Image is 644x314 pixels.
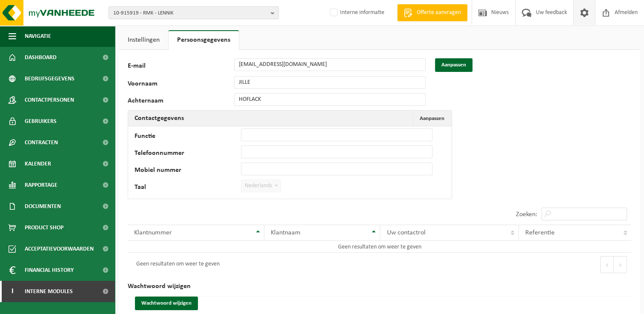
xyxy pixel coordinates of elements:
[25,238,94,260] span: Acceptatievoorwaarden
[128,63,234,72] label: E-mail
[9,281,16,302] span: I
[614,256,627,273] button: Next
[128,97,234,106] label: Achternaam
[420,116,444,121] span: Aanpassen
[128,111,190,126] h2: Contactgegevens
[328,6,384,19] label: Interne informatie
[525,229,555,236] span: Referentie
[271,229,301,236] span: Klantnaam
[241,180,281,192] span: Nederlands
[128,80,234,89] label: Voornaam
[25,260,74,281] span: Financial History
[516,211,537,218] label: Zoeken:
[119,30,168,50] a: Instellingen
[135,297,198,310] button: Wachtwoord wijzigen
[128,277,631,297] h2: Wachtwoord wijzigen
[600,256,614,273] button: Previous
[413,111,451,126] button: Aanpassen
[25,47,57,68] span: Dashboard
[397,4,467,21] a: Offerte aanvragen
[25,68,74,89] span: Bedrijfsgegevens
[234,58,426,71] input: E-mail
[25,132,58,153] span: Contracten
[134,229,172,236] span: Klantnummer
[169,30,239,50] a: Persoonsgegevens
[25,174,57,196] span: Rapportage
[25,217,63,238] span: Product Shop
[109,6,279,19] button: 10-915919 - RMK - LENNIK
[415,9,463,17] span: Offerte aanvragen
[25,26,51,47] span: Navigatie
[128,241,631,253] td: Geen resultaten om weer te geven
[25,111,57,132] span: Gebruikers
[135,184,241,192] label: Taal
[135,167,241,175] label: Mobiel nummer
[25,196,61,217] span: Documenten
[25,89,74,111] span: Contactpersonen
[241,180,280,192] span: Nederlands
[386,229,425,236] span: Uw contactrol
[113,7,267,20] span: 10-915919 - RMK - LENNIK
[25,281,73,302] span: Interne modules
[135,133,241,141] label: Functie
[135,150,241,158] label: Telefoonnummer
[25,153,51,174] span: Kalender
[132,257,220,272] div: Geen resultaten om weer te geven
[435,58,472,72] button: Aanpassen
